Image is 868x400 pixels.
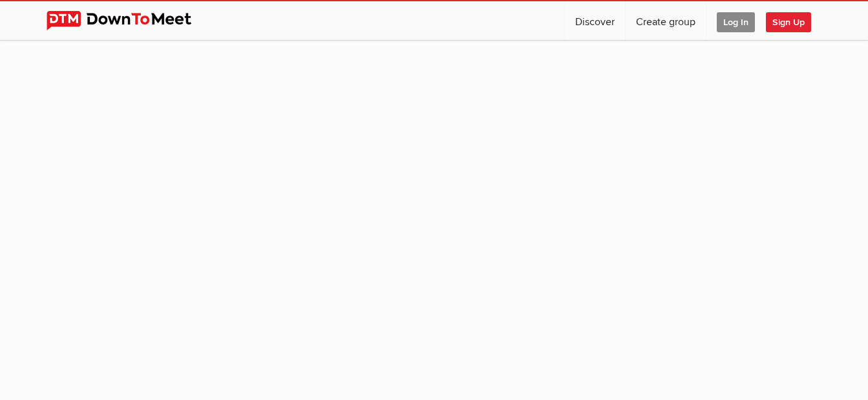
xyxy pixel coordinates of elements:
[766,1,821,40] a: Sign Up
[766,12,811,32] span: Sign Up
[626,1,706,40] a: Create group
[47,11,211,30] img: DownToMeet
[706,1,765,40] a: Log In
[717,12,755,32] span: Log In
[565,1,625,40] a: Discover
